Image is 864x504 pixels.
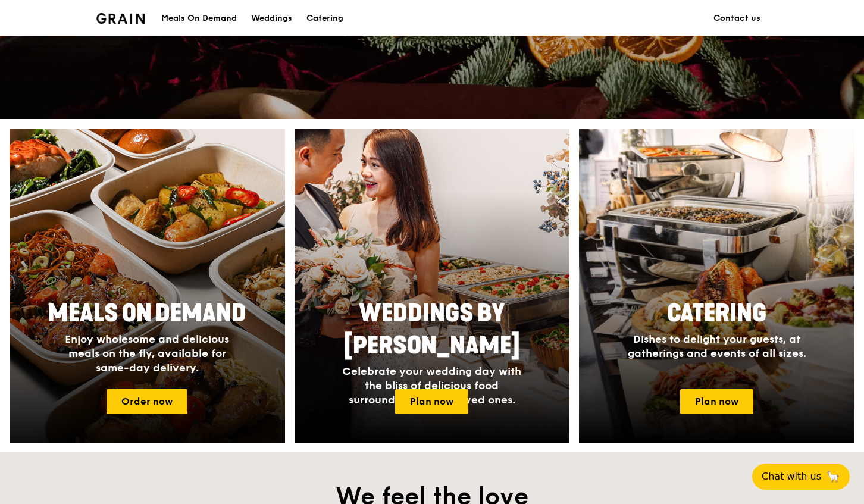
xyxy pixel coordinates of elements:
[826,469,840,484] span: 🦙
[762,469,821,484] span: Chat with us
[244,1,299,36] a: Weddings
[579,129,854,443] a: CateringDishes to delight your guests, at gatherings and events of all sizes.Plan now
[680,389,753,414] a: Plan now
[579,129,854,443] img: catering-card.e1cfaf3e.jpg
[65,333,229,374] span: Enjoy wholesome and delicious meals on the fly, available for same-day delivery.
[161,1,237,36] div: Meals On Demand
[395,389,468,414] a: Plan now
[344,299,520,360] span: Weddings by [PERSON_NAME]
[342,365,521,406] span: Celebrate your wedding day with the bliss of delicious food surrounded by your loved ones.
[299,1,350,36] a: Catering
[667,299,766,328] span: Catering
[10,129,285,443] a: Meals On DemandEnjoy wholesome and delicious meals on the fly, available for same-day delivery.Or...
[107,389,187,414] a: Order now
[306,1,343,36] div: Catering
[295,129,570,443] a: Weddings by [PERSON_NAME]Celebrate your wedding day with the bliss of delicious food surrounded b...
[706,1,768,36] a: Contact us
[752,464,850,490] button: Chat with us🦙
[96,13,145,24] img: Grain
[295,129,570,443] img: weddings-card.4f3003b8.jpg
[251,1,292,36] div: Weddings
[628,333,806,360] span: Dishes to delight your guests, at gatherings and events of all sizes.
[48,299,246,328] span: Meals On Demand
